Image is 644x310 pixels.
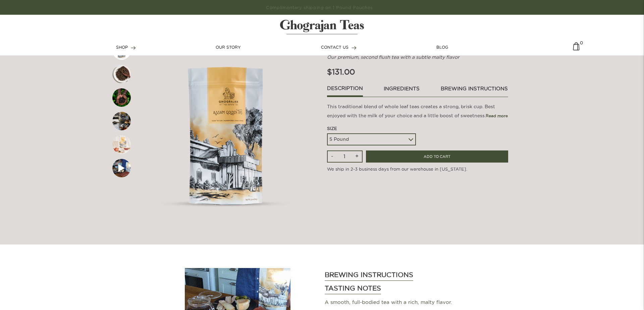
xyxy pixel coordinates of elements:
[112,65,131,83] img: First slide
[327,163,508,173] p: We ship in 2-3 business days from our warehouse in [US_STATE].
[327,85,363,97] a: Description
[573,42,580,55] a: 0
[325,284,381,294] h3: Tasting Notes
[131,46,136,50] img: forward-arrow.svg
[216,44,241,50] a: OUR STORY
[136,40,317,221] img: First slide
[352,46,357,50] img: forward-arrow.svg
[366,150,508,163] input: ADD TO CART
[321,45,348,49] span: CONTACT US
[112,112,131,130] img: First slide
[116,45,128,49] span: SHOP
[327,102,508,120] p: This traditional blend of whole leaf teas creates a strong, brisk cup. Best enjoyed with the milk...
[352,151,362,162] input: +
[573,42,580,55] img: cart-icon-matt.svg
[112,88,131,107] img: First slide
[436,44,448,50] a: BLOG
[321,44,357,50] a: CONTACT US
[328,151,337,162] input: -
[280,20,364,34] img: logo-matt.svg
[580,40,583,43] span: 0
[325,271,413,281] h3: Brewing Instructions
[383,85,420,96] a: ingredients
[327,54,508,61] p: Our premium, second flush tea with a subtle malty flavor
[116,44,136,50] a: SHOP
[112,135,131,154] img: First slide
[327,68,355,76] span: $131.00
[486,114,508,118] span: Read more
[440,85,508,96] a: brewing instructions
[327,125,416,132] div: Size
[112,159,131,177] img: First slide
[338,151,350,161] input: Qty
